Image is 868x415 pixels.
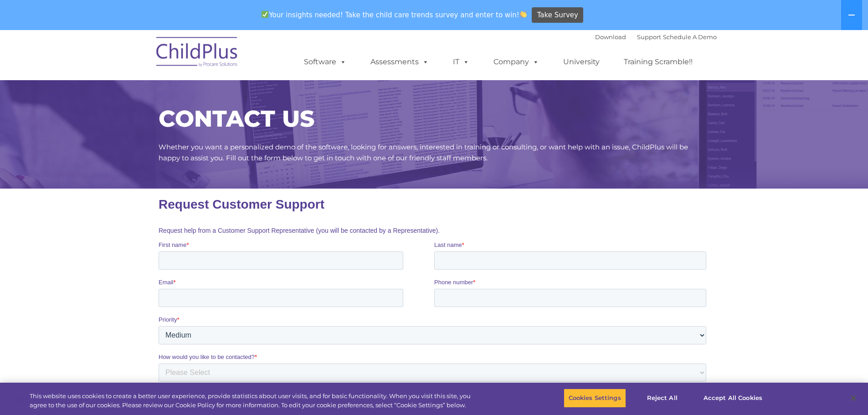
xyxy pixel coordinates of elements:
[554,53,609,71] a: University
[537,7,578,23] span: Take Survey
[634,389,691,408] button: Reject All
[484,53,548,71] a: Company
[444,53,478,71] a: IT
[843,388,863,408] button: Close
[564,389,626,408] button: Cookies Settings
[615,53,702,71] a: Training Scramble!!
[532,7,583,23] a: Take Survey
[152,31,243,76] img: ChildPlus by Procare Solutions
[159,105,314,133] span: CONTACT US
[361,53,438,71] a: Assessments
[663,33,717,41] a: Schedule A Demo
[595,33,717,41] font: |
[30,392,478,410] div: This website uses cookies to create a better user experience, provide statistics about user visit...
[637,33,661,41] a: Support
[699,389,767,408] button: Accept All Cookies
[295,53,355,71] a: Software
[159,143,688,162] span: Whether you want a personalized demo of the software, looking for answers, interested in training...
[595,33,626,41] a: Download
